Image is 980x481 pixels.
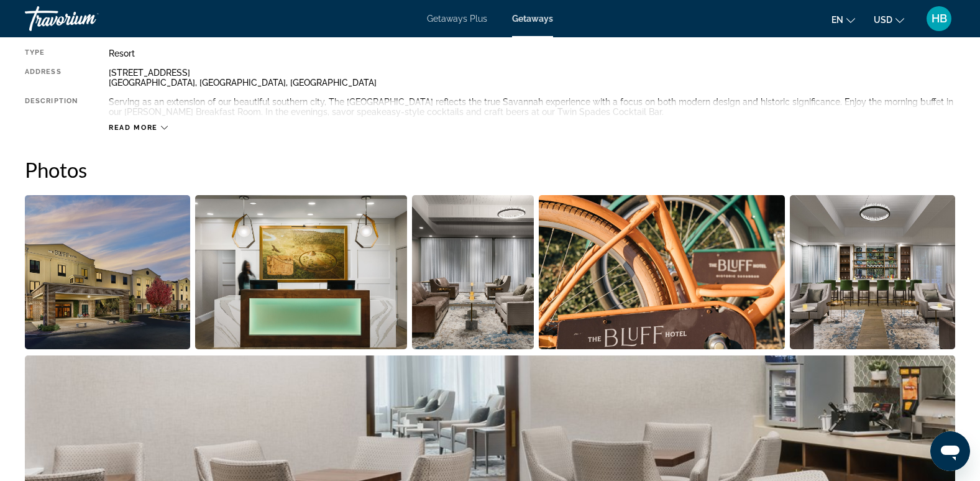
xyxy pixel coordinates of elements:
a: Travorium [25,2,149,35]
button: Read more [109,123,168,132]
span: HB [932,12,947,25]
h2: Photos [25,157,955,182]
div: Serving as an extension of our beautiful southern city, The [GEOGRAPHIC_DATA] reflects the true S... [109,97,955,117]
div: Type [25,48,78,58]
button: Change currency [874,11,904,29]
span: Read more [109,124,158,132]
div: Resort [109,48,955,58]
button: Change language [831,11,855,29]
button: Open full-screen image slider [412,195,534,350]
button: Open full-screen image slider [195,195,407,350]
a: Getaways [512,14,553,24]
iframe: Button to launch messaging window [930,431,970,471]
button: Open full-screen image slider [25,195,190,350]
button: Open full-screen image slider [790,195,955,350]
span: en [831,15,843,25]
a: Getaways Plus [427,14,487,24]
div: Address [25,68,78,88]
button: Open full-screen image slider [539,195,785,350]
span: USD [874,15,892,25]
button: User Menu [923,6,955,32]
div: [STREET_ADDRESS] [GEOGRAPHIC_DATA], [GEOGRAPHIC_DATA], [GEOGRAPHIC_DATA] [109,68,955,88]
div: Description [25,97,78,117]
